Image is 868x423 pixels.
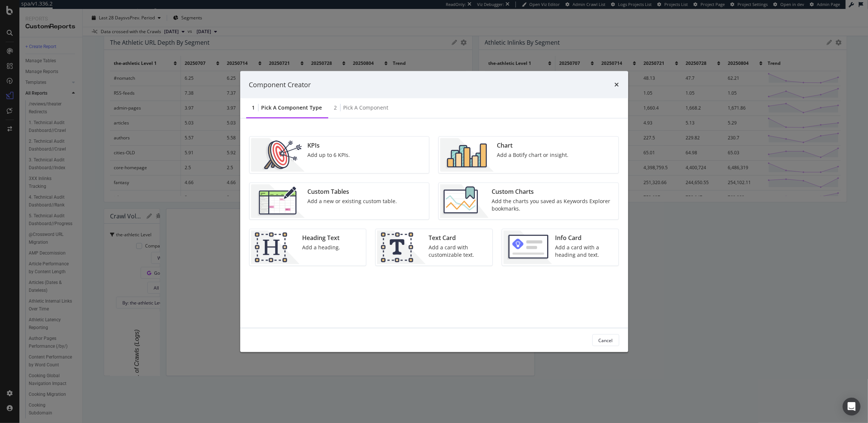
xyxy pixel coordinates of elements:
div: times [615,80,619,89]
div: Custom Charts [492,187,614,196]
div: 1 [252,104,255,111]
button: Cancel [592,334,619,346]
div: Add up to 6 KPIs. [308,151,350,159]
div: Cancel [599,337,613,343]
img: CzM_nd8v.png [251,184,305,218]
div: Heading Text [303,234,341,242]
div: 2 [334,104,337,111]
div: Add a new or existing custom table. [308,198,397,205]
div: Add a Botify chart or insight. [497,151,568,159]
img: BHjNRGjj.png [440,138,494,172]
div: Pick a Component type [261,104,322,111]
div: Custom Tables [308,187,397,196]
img: __UUOcd1.png [251,138,305,172]
div: modal [240,71,628,352]
img: CIPqJSrR.png [377,231,426,264]
div: Pick a Component [344,104,389,111]
div: KPIs [308,141,350,150]
div: Text Card [429,234,488,242]
div: Add a heading. [303,244,341,251]
div: Component Creator [249,80,311,89]
img: Chdk0Fza.png [440,184,489,218]
img: 9fcGIRyhgxRLRpur6FCk681sBQ4rDmX99LnU5EkywwAAAAAElFTkSuQmCC [504,231,552,264]
div: Add a card with customizable text. [429,244,488,259]
div: Info Card [555,234,614,242]
div: Add the charts you saved as Keywords Explorer bookmarks. [492,198,614,212]
img: CtJ9-kHf.png [251,231,300,264]
div: Chart [497,141,568,150]
div: Open Intercom Messenger [843,398,861,416]
div: Add a card with a heading and text. [555,244,614,259]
